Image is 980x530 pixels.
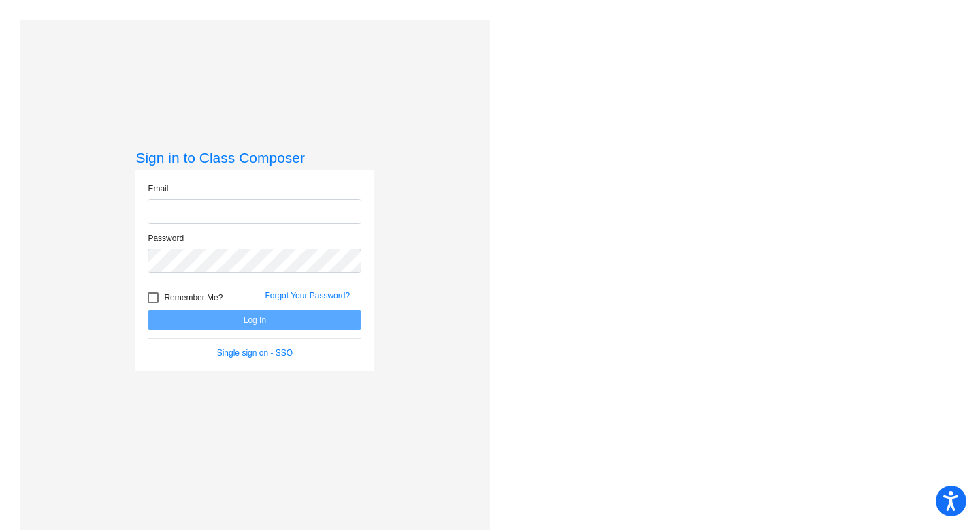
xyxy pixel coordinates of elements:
label: Password [148,232,184,245]
label: Email [148,183,168,195]
h3: Sign in to Class Composer [135,149,374,166]
a: Single sign on - SSO [217,348,293,358]
button: Log In [148,310,361,330]
span: Remember Me? [164,290,223,306]
a: Forgot Your Password? [265,291,350,300]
